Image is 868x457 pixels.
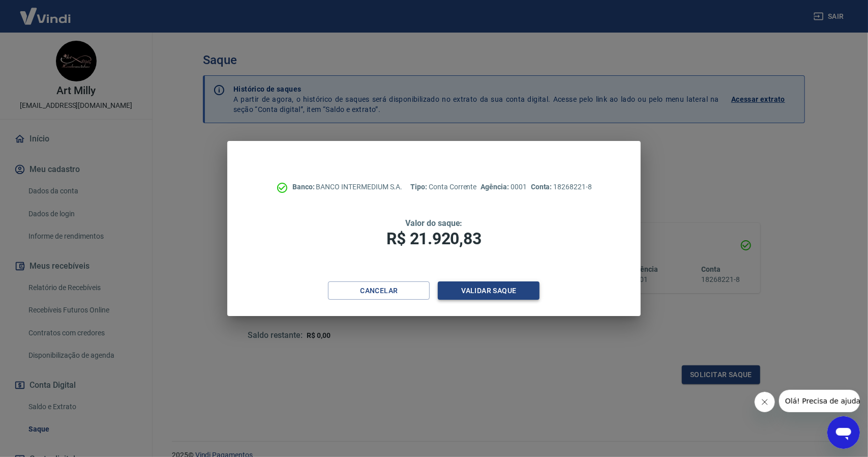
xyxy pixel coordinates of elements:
[410,182,476,192] p: Conta Corrente
[292,183,316,191] span: Banco:
[6,7,85,15] span: Olá! Precisa de ajuda?
[386,229,481,248] span: R$ 21.920,83
[438,281,540,300] button: Validar saque
[328,281,430,300] button: Cancelar
[531,182,592,192] p: 18268221-8
[292,182,403,192] p: BANCO INTERMEDIUM S.A.
[405,218,462,228] span: Valor do saque:
[827,416,860,449] iframe: Botão para abrir a janela de mensagens
[779,390,860,412] iframe: Mensagem da empresa
[481,182,527,192] p: 0001
[410,183,429,191] span: Tipo:
[531,183,554,191] span: Conta:
[481,183,511,191] span: Agência:
[755,392,775,412] iframe: Fechar mensagem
